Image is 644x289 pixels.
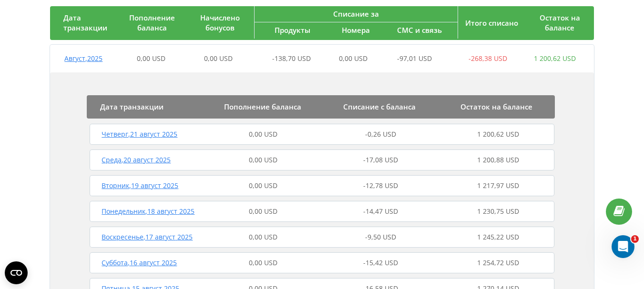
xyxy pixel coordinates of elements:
[249,207,277,216] span: 0,00 USD
[333,9,379,19] span: Списание за
[102,258,177,267] span: Суббота , 16 август 2025
[469,54,507,63] span: -268,38 USD
[363,181,398,190] span: -12,78 USD
[612,235,634,258] iframe: Intercom live chat
[249,232,277,241] span: 0,00 USD
[275,25,310,35] span: Продукты
[63,13,107,32] span: Дата транзакции
[5,261,28,284] button: Open CMP widget
[363,155,398,164] span: -17,08 USD
[342,25,370,35] span: Номера
[460,102,532,111] span: Остаток на балансе
[102,232,193,241] span: Воскресенье , 17 август 2025
[100,102,164,111] span: Дата транзакции
[249,130,277,139] span: 0,00 USD
[477,258,519,267] span: 1 254,72 USD
[477,207,519,216] span: 1 230,75 USD
[477,232,519,241] span: 1 245,22 USD
[102,181,178,190] span: Вторник , 19 август 2025
[64,54,102,63] span: Август , 2025
[365,232,396,241] span: -9,50 USD
[339,54,368,63] span: 0,00 USD
[200,13,240,32] span: Начислено бонусов
[363,258,398,267] span: -15,42 USD
[102,130,177,139] span: Четверг , 21 август 2025
[204,54,233,63] span: 0,00 USD
[540,13,580,32] span: Остаток на балансе
[534,54,576,63] span: 1 200,62 USD
[397,54,432,63] span: -97,01 USD
[477,130,519,139] span: 1 200,62 USD
[249,181,277,190] span: 0,00 USD
[129,13,175,32] span: Пополнение баланса
[397,25,442,35] span: СМС и связь
[477,155,519,164] span: 1 200,88 USD
[363,207,398,216] span: -14,47 USD
[272,54,311,63] span: -138,70 USD
[102,207,194,216] span: Понедельник , 18 август 2025
[249,258,277,267] span: 0,00 USD
[465,18,518,28] span: Итого списано
[477,181,519,190] span: 1 217,97 USD
[631,235,639,243] span: 1
[365,130,396,139] span: -0,26 USD
[137,54,165,63] span: 0,00 USD
[343,102,416,111] span: Списание с баланса
[249,155,277,164] span: 0,00 USD
[102,155,171,164] span: Среда , 20 август 2025
[224,102,301,111] span: Пополнение баланса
